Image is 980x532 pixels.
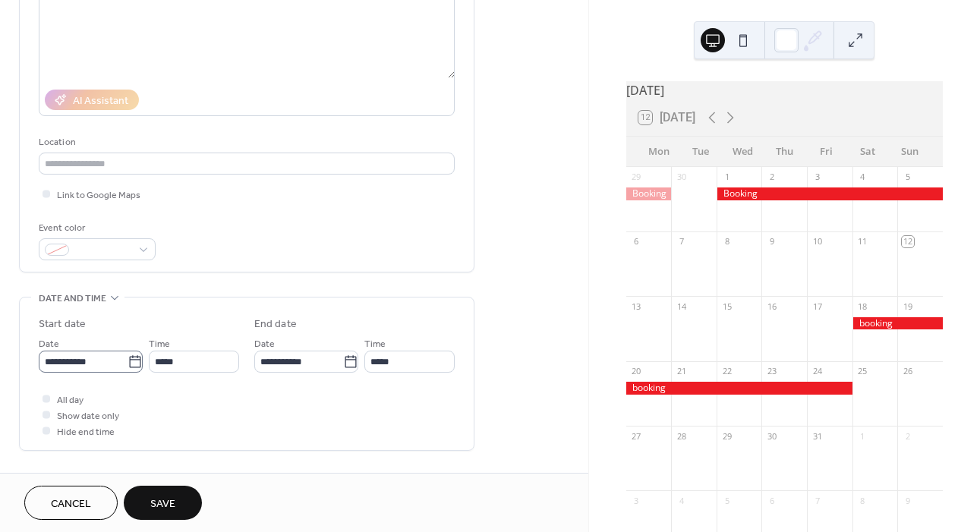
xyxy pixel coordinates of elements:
[721,430,733,442] div: 29
[857,495,868,506] div: 8
[150,496,175,512] span: Save
[364,336,386,352] span: Time
[766,430,777,442] div: 30
[766,495,777,506] div: 6
[722,137,764,167] div: Wed
[902,495,913,506] div: 9
[857,172,868,183] div: 4
[631,301,642,312] div: 13
[764,137,805,167] div: Thu
[24,486,118,520] button: Cancel
[39,134,452,150] div: Location
[626,382,852,395] div: booking
[51,496,91,512] span: Cancel
[254,336,275,352] span: Date
[57,187,140,203] span: Link to Google Maps
[721,172,733,183] div: 1
[631,172,642,183] div: 29
[721,301,733,312] div: 15
[721,495,733,506] div: 5
[766,366,777,377] div: 23
[39,291,106,307] span: Date and time
[676,172,687,183] div: 30
[811,172,823,183] div: 3
[902,172,913,183] div: 5
[631,366,642,377] div: 20
[857,236,868,247] div: 11
[847,137,889,167] div: Sat
[676,430,687,442] div: 28
[680,137,722,167] div: Tue
[631,495,642,506] div: 3
[676,495,687,506] div: 4
[626,81,943,99] div: [DATE]
[676,366,687,377] div: 21
[857,301,868,312] div: 18
[39,316,86,332] div: Start date
[766,236,777,247] div: 9
[811,495,823,506] div: 7
[811,301,823,312] div: 17
[721,236,733,247] div: 8
[254,316,297,332] div: End date
[889,137,931,167] div: Sun
[626,187,672,200] div: Booking
[717,187,943,200] div: Booking
[902,236,913,247] div: 12
[39,469,119,485] span: Recurring event
[811,236,823,247] div: 10
[638,137,680,167] div: Mon
[766,172,777,183] div: 2
[631,430,642,442] div: 27
[39,336,59,352] span: Date
[149,336,170,352] span: Time
[57,408,119,424] span: Show date only
[57,424,115,440] span: Hide end time
[852,317,943,330] div: booking
[124,486,202,520] button: Save
[857,430,868,442] div: 1
[39,220,153,236] div: Event color
[766,301,777,312] div: 16
[676,301,687,312] div: 14
[811,430,823,442] div: 31
[57,392,84,408] span: All day
[902,301,913,312] div: 19
[721,366,733,377] div: 22
[805,137,847,167] div: Fri
[676,236,687,247] div: 7
[902,430,913,442] div: 2
[902,366,913,377] div: 26
[857,366,868,377] div: 25
[811,366,823,377] div: 24
[631,236,642,247] div: 6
